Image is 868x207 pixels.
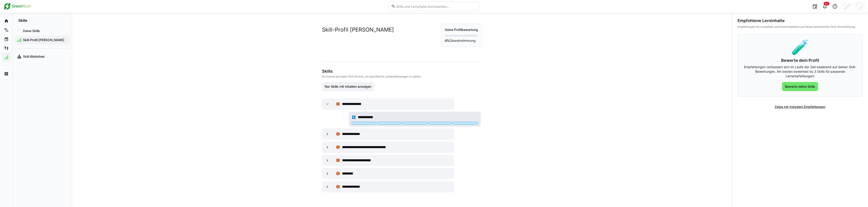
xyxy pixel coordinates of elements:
span: Bewerte deine Skills [784,84,816,89]
button: Bewerte deine Skills [782,82,818,91]
button: Nur Skills mit Inhalten anzeigen [322,82,374,91]
span: Skill-Profil [PERSON_NAME] [22,38,68,42]
div: 🧪 [743,40,857,54]
input: Skills und Lernpfade durchsuchen… [396,4,477,8]
h3: Skills [322,69,481,74]
p: Übereinstimmung [445,38,478,43]
strong: 0% [445,39,450,42]
span: Nur Skills mit Inhalten anzeigen [324,84,372,89]
p: Empfehlungen verbessern sich im Laufe der Zeit basierend auf deinen Skill-Bewertungen. Am besten ... [743,65,857,78]
div: Empfehlungen für Lernpfade und Events basieren auf deiner persönlichen Skill-Einschätzung. [738,25,863,29]
h3: Bewerte dein Profil [743,58,857,63]
div: Empfohlene Lerninhalte [738,18,863,23]
p: Du kannst auf jeden Skill klicken, um spezifische Lernempfehlungen zu sehen. [322,75,481,78]
span: Zeige mir trotzdem Empfehlungen [774,105,826,109]
span: 9+ [825,2,828,5]
p: Deine Profilbewertung [445,27,478,32]
h2: Skill-Profil [PERSON_NAME] [322,26,394,33]
button: Zeige mir trotzdem Empfehlungen [772,102,828,111]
